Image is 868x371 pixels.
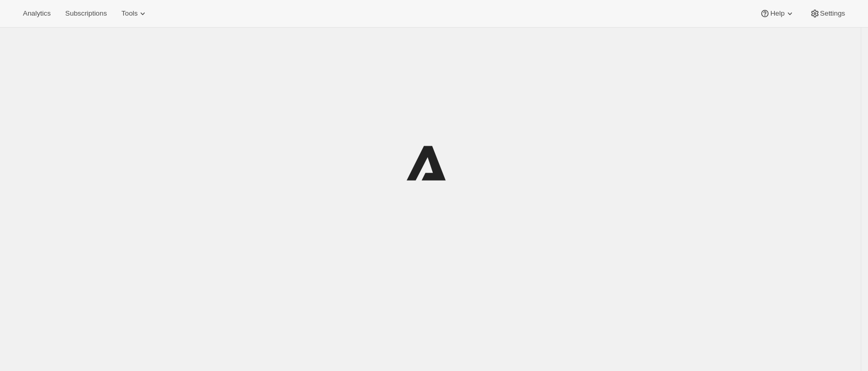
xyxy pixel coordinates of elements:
span: Help [770,9,784,18]
button: Tools [115,6,154,21]
span: Tools [121,9,137,18]
span: Analytics [23,9,51,18]
button: Settings [803,6,851,21]
button: Analytics [17,6,57,21]
span: Subscriptions [65,9,107,18]
button: Subscriptions [59,6,113,21]
button: Help [753,6,801,21]
span: Settings [820,9,845,18]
